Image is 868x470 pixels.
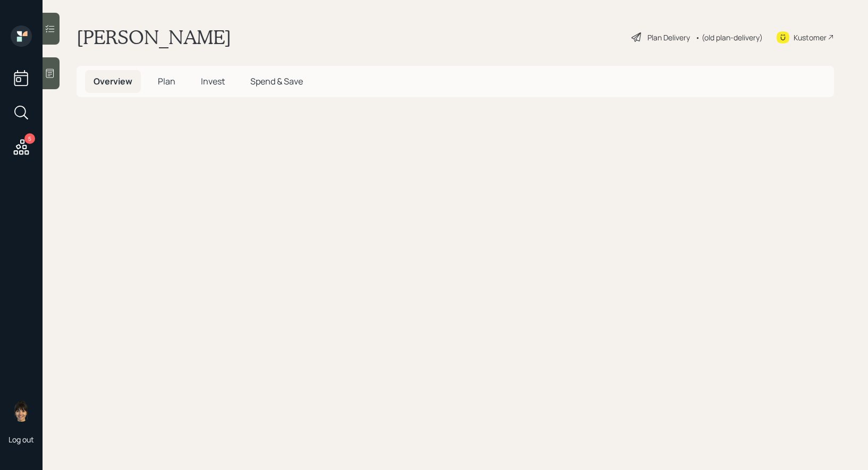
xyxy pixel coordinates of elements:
div: Log out [9,434,34,445]
span: Spend & Save [250,75,303,87]
h1: [PERSON_NAME] [77,25,231,49]
div: 5 [24,133,35,144]
span: Invest [201,75,225,87]
div: Plan Delivery [647,32,690,43]
span: Overview [94,75,132,87]
div: Kustomer [794,32,827,43]
img: treva-nostdahl-headshot.png [11,400,32,422]
span: Plan [158,75,175,87]
div: • (old plan-delivery) [695,32,763,43]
